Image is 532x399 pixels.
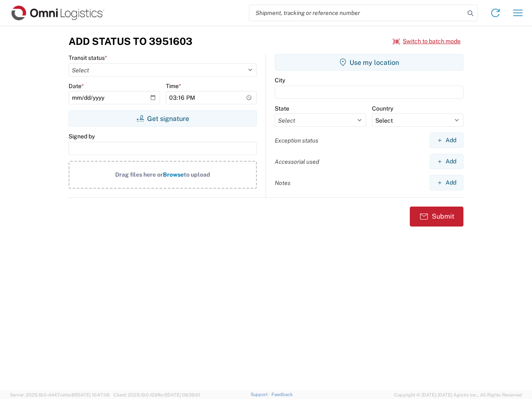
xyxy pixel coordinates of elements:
[271,392,293,397] a: Feedback
[275,76,285,84] label: City
[249,5,465,21] input: Shipment, tracking or reference number
[10,392,110,397] span: Server: 2025.19.0-d447cefac8f
[76,392,110,397] span: [DATE] 10:47:06
[275,179,291,187] label: Notes
[372,105,393,112] label: Country
[251,392,271,397] a: Support
[430,154,463,169] button: Add
[184,171,210,178] span: to upload
[275,137,318,144] label: Exception status
[69,110,257,127] button: Get signature
[69,133,95,140] label: Signed by
[113,392,200,397] span: Client: 2025.19.0-129fbcf
[393,34,461,48] button: Switch to batch mode
[430,175,463,190] button: Add
[166,82,181,90] label: Time
[430,133,463,148] button: Add
[69,54,107,62] label: Transit status
[275,158,319,165] label: Accessorial used
[394,391,522,399] span: Copyright © [DATE]-[DATE] Agistix Inc., All Rights Reserved
[69,35,192,47] h3: Add Status to 3951603
[166,392,200,397] span: [DATE] 09:39:01
[275,105,289,112] label: State
[69,82,84,90] label: Date
[410,207,463,227] button: Submit
[115,171,163,178] span: Drag files here or
[275,54,463,71] button: Use my location
[163,171,184,178] span: Browse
